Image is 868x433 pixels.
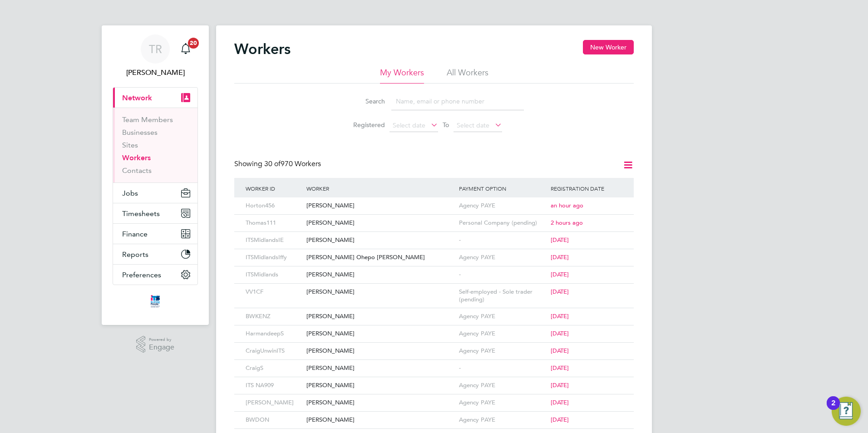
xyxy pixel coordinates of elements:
[243,232,304,249] div: ITSMidlandsIE
[113,224,197,244] button: Finance
[393,121,425,129] span: Select date
[122,250,148,259] span: Reports
[243,197,304,214] div: Horton456
[551,381,569,389] span: [DATE]
[264,159,321,168] span: 970 Workers
[113,183,197,203] button: Jobs
[243,249,625,256] a: ITSMidlandsIffy[PERSON_NAME] Ohepo [PERSON_NAME]Agency PAYE[DATE]
[149,294,162,309] img: itsconstruction-logo-retina.png
[243,412,304,428] div: BWDON
[243,284,304,300] div: VV1CF
[234,159,323,169] div: Showing
[243,266,625,274] a: ITSMidlands[PERSON_NAME]-[DATE]
[551,347,569,354] span: [DATE]
[188,38,199,49] span: 20
[457,308,548,325] div: Agency PAYE
[551,312,569,320] span: [DATE]
[304,325,457,342] div: [PERSON_NAME]
[457,360,548,377] div: -
[391,93,524,110] input: Name, email or phone number
[243,249,304,266] div: ITSMidlandsIffy
[304,266,457,283] div: [PERSON_NAME]
[304,394,457,411] div: [PERSON_NAME]
[122,115,173,124] a: Team Members
[832,397,861,426] button: Open Resource Center, 2 new notifications
[243,214,625,222] a: Thomas111[PERSON_NAME]Personal Company (pending)2 hours ago
[113,108,197,182] div: Network
[457,343,548,359] div: Agency PAYE
[243,359,625,367] a: CraigS[PERSON_NAME]-[DATE]
[243,231,625,239] a: ITSMidlandsIE[PERSON_NAME]-[DATE]
[243,215,304,231] div: Thomas111
[113,294,198,309] a: Go to home page
[304,308,457,325] div: [PERSON_NAME]
[447,67,488,84] li: All Workers
[122,153,151,162] a: Workers
[122,93,152,102] span: Network
[551,416,569,423] span: [DATE]
[304,197,457,214] div: [PERSON_NAME]
[344,97,385,105] label: Search
[551,399,569,406] span: [DATE]
[551,253,569,261] span: [DATE]
[122,166,152,175] a: Contacts
[304,249,457,266] div: [PERSON_NAME] Ohepo [PERSON_NAME]
[149,344,174,351] span: Engage
[113,244,197,264] button: Reports
[551,364,569,372] span: [DATE]
[344,121,385,129] label: Registered
[113,203,197,223] button: Timesheets
[243,197,625,205] a: Horton456[PERSON_NAME]Agency PAYEan hour ago
[551,288,569,295] span: [DATE]
[122,230,148,238] span: Finance
[243,411,625,419] a: BWDON[PERSON_NAME]Agency PAYE[DATE]
[149,336,174,344] span: Powered by
[457,394,548,411] div: Agency PAYE
[304,178,457,199] div: Worker
[122,141,138,149] a: Sites
[122,128,158,137] a: Businesses
[551,271,569,278] span: [DATE]
[304,343,457,359] div: [PERSON_NAME]
[113,265,197,285] button: Preferences
[551,219,583,226] span: 2 hours ago
[583,40,634,54] button: New Worker
[243,377,625,384] a: ITS NA909[PERSON_NAME]Agency PAYE[DATE]
[243,308,304,325] div: BWKENZ
[551,202,583,209] span: an hour ago
[102,25,209,325] nav: Main navigation
[264,159,281,168] span: 30 of
[457,197,548,214] div: Agency PAYE
[243,394,625,402] a: [PERSON_NAME][PERSON_NAME]Agency PAYE[DATE]
[457,412,548,428] div: Agency PAYE
[457,249,548,266] div: Agency PAYE
[149,43,162,55] span: TR
[551,236,569,244] span: [DATE]
[122,209,160,218] span: Timesheets
[113,67,198,78] span: Tanya Rowse
[304,412,457,428] div: [PERSON_NAME]
[122,271,161,279] span: Preferences
[440,119,452,131] span: To
[304,232,457,249] div: [PERSON_NAME]
[243,343,304,359] div: CraigUnwinITS
[457,284,548,308] div: Self-employed - Sole trader (pending)
[136,336,175,353] a: Powered byEngage
[551,330,569,337] span: [DATE]
[243,308,625,315] a: BWKENZ[PERSON_NAME]Agency PAYE[DATE]
[304,215,457,231] div: [PERSON_NAME]
[122,189,138,197] span: Jobs
[113,88,197,108] button: Network
[243,377,304,394] div: ITS NA909
[243,325,304,342] div: HarmandeepS
[831,403,835,415] div: 2
[380,67,424,84] li: My Workers
[457,377,548,394] div: Agency PAYE
[243,266,304,283] div: ITSMidlands
[304,284,457,300] div: [PERSON_NAME]
[243,360,304,377] div: CraigS
[304,377,457,394] div: [PERSON_NAME]
[177,34,195,64] a: 20
[457,266,548,283] div: -
[304,360,457,377] div: [PERSON_NAME]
